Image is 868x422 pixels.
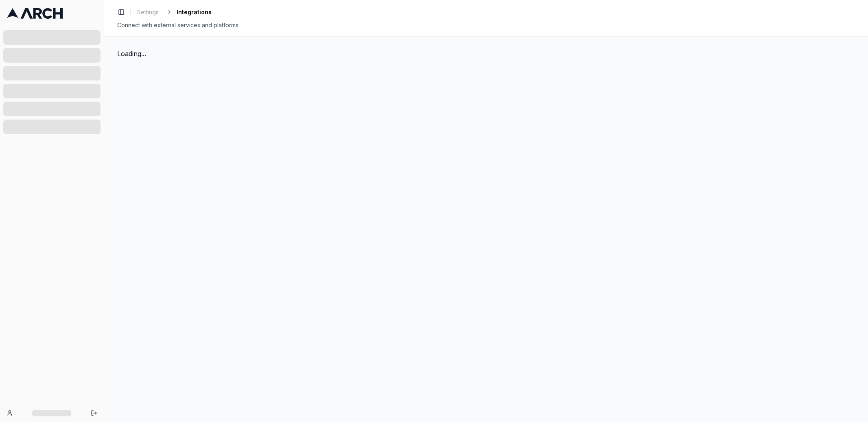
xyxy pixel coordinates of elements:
[88,407,100,419] button: Log out
[177,8,212,16] span: Integrations
[117,21,855,29] div: Connect with external services and platforms
[134,7,212,18] nav: breadcrumb
[134,7,162,18] a: Settings
[137,8,159,16] span: Settings
[117,49,855,59] div: Loading...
